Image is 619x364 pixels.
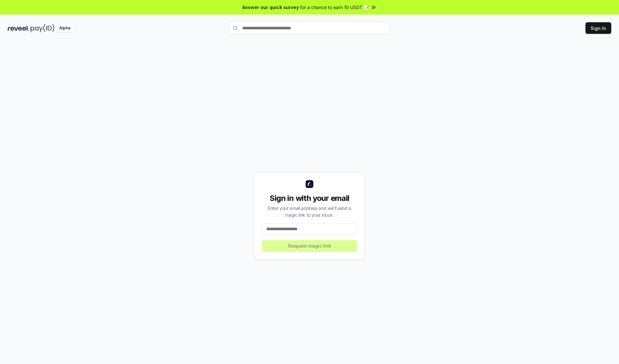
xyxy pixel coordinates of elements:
div: Sign in with your email [262,193,357,203]
div: Enter your email address and we’ll send a magic link to your inbox. [262,205,357,218]
img: logo_small [306,180,313,188]
button: Sign In [585,22,611,34]
img: reveel_dark [8,24,29,32]
span: Answer our quick survey [242,4,299,11]
span: for a chance to earn 10 USDT 📝 [300,4,369,11]
img: pay_id [31,24,54,32]
div: Alpha [56,24,74,32]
